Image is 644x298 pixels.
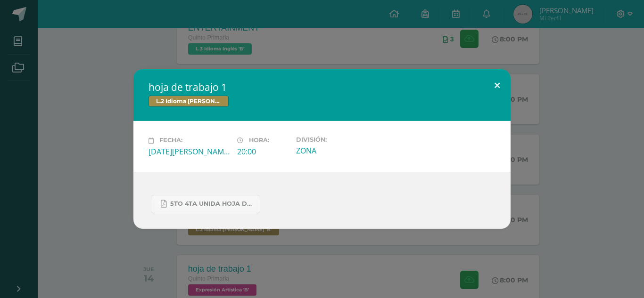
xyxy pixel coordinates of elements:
[151,195,260,213] a: 5to 4ta unida hoja de trabajo kaqchikel.pdf
[296,136,377,143] label: División:
[249,137,269,144] span: Hora:
[149,96,229,107] span: L.2 Idioma [PERSON_NAME]
[484,69,511,101] button: Close (Esc)
[159,137,182,144] span: Fecha:
[296,145,377,156] div: ZONA
[170,200,255,208] span: 5to 4ta unida hoja de trabajo kaqchikel.pdf
[237,146,289,157] div: 20:00
[149,146,230,157] div: [DATE][PERSON_NAME]
[149,81,495,94] h2: hoja de trabajo 1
